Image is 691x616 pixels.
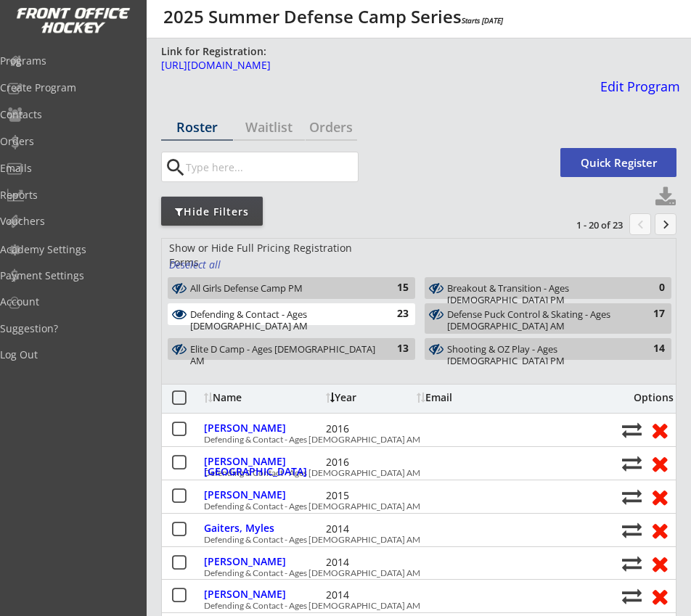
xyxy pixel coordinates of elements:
[447,282,632,296] div: Breakout & Transition - Ages 10-14 PM
[560,148,676,177] button: Quick Register
[161,44,269,59] div: Link for Registration:
[326,424,413,434] div: 2016
[646,585,673,607] button: Remove from roster (no refund)
[594,80,680,105] a: Edit Program
[622,520,642,540] button: Move player
[169,241,382,269] div: Show or Hide Full Pricing Registration Forms
[447,309,632,332] div: Defense Puck Control & Skating - Ages [DEMOGRAPHIC_DATA] AM
[646,519,673,541] button: Remove from roster (no refund)
[629,213,651,235] button: chevron_left
[190,283,376,295] div: All Girls Defense Camp PM
[204,490,322,500] div: [PERSON_NAME]
[204,569,614,578] div: Defending & Contact - Ages [DEMOGRAPHIC_DATA] AM
[169,258,223,272] div: Deselect all
[234,120,306,134] div: Waitlist
[646,485,673,508] button: Remove from roster (no refund)
[326,393,413,403] div: Year
[163,156,187,179] button: search
[190,343,376,357] div: Elite D Camp - Ages 14-20 AM
[380,307,409,321] div: 23
[204,393,322,403] div: Name
[622,420,642,440] button: Move player
[380,281,409,295] div: 15
[204,589,322,599] div: [PERSON_NAME]
[190,308,376,322] div: Defending & Contact - Ages 10-14 AM
[646,552,673,575] button: Remove from roster (no refund)
[636,342,665,356] div: 14
[636,281,665,295] div: 0
[447,308,632,331] div: Defense Puck Control & Skating - Ages 10-14 AM
[622,487,642,506] button: Move player
[326,457,413,467] div: 2016
[622,554,642,573] button: Move player
[636,307,665,321] div: 17
[204,456,322,477] div: [PERSON_NAME][GEOGRAPHIC_DATA]
[161,120,233,134] div: Roster
[326,557,413,567] div: 2014
[190,309,376,332] div: Defending & Contact - Ages [DEMOGRAPHIC_DATA] AM
[326,590,413,600] div: 2014
[161,205,263,219] div: Hide Filters
[622,453,642,473] button: Move player
[326,490,413,501] div: 2015
[447,343,632,357] div: Shooting & OZ Play - Ages 10-14 PM
[547,218,623,231] div: 1 - 20 of 23
[161,60,680,78] a: [URL][DOMAIN_NAME]
[204,601,614,610] div: Defending & Contact - Ages [DEMOGRAPHIC_DATA] AM
[326,524,413,534] div: 2014
[183,152,358,181] input: Type here...
[622,586,642,606] button: Move player
[417,393,547,403] div: Email
[622,393,674,403] div: Options
[204,502,614,511] div: Defending & Contact - Ages [DEMOGRAPHIC_DATA] AM
[204,557,322,567] div: [PERSON_NAME]
[204,523,322,533] div: Gaiters, Myles
[594,80,680,93] div: Edit Program
[380,342,409,356] div: 13
[655,186,676,208] button: Click to download full roster. Your browser settings may try to block it, check your security set...
[462,15,503,25] em: Starts [DATE]
[655,213,676,235] button: keyboard_arrow_right
[190,344,376,366] div: Elite D Camp - Ages [DEMOGRAPHIC_DATA] AM
[190,282,376,296] div: All Girls Defense Camp PM
[204,535,614,544] div: Defending & Contact - Ages [DEMOGRAPHIC_DATA] AM
[447,344,632,366] div: Shooting & OZ Play - Ages [DEMOGRAPHIC_DATA] PM
[646,419,673,441] button: Remove from roster (no refund)
[646,452,673,475] button: Remove from roster (no refund)
[306,120,357,134] div: Orders
[204,423,322,433] div: [PERSON_NAME]
[447,283,632,305] div: Breakout & Transition - Ages [DEMOGRAPHIC_DATA] PM
[204,469,614,477] div: Defending & Contact - Ages [DEMOGRAPHIC_DATA] AM
[204,435,614,444] div: Defending & Contact - Ages [DEMOGRAPHIC_DATA] AM
[161,60,680,70] div: [URL][DOMAIN_NAME]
